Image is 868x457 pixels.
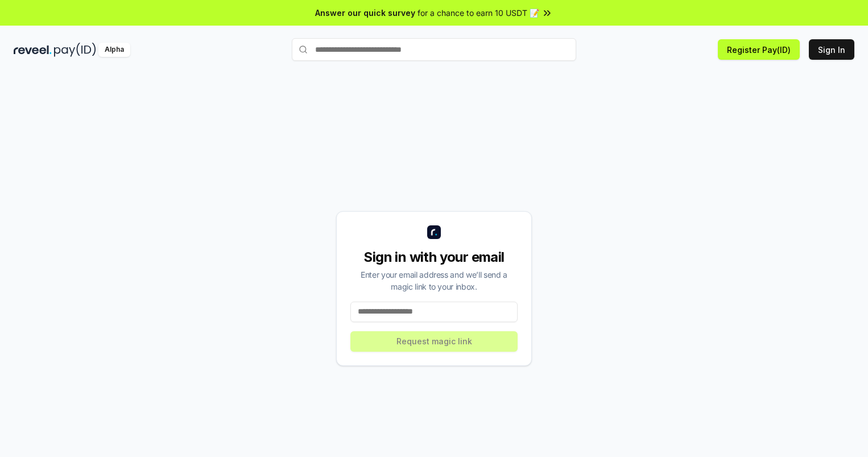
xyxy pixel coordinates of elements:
div: Enter your email address and we’ll send a magic link to your inbox. [350,269,518,293]
div: Sign in with your email [350,248,518,266]
button: Sign In [809,39,854,60]
div: Alpha [98,43,130,57]
button: Register Pay(ID) [718,39,800,60]
span: Answer our quick survey [315,7,415,19]
img: pay_id [54,43,96,57]
img: reveel_dark [14,43,52,57]
span: for a chance to earn 10 USDT 📝 [418,7,539,19]
img: logo_small [427,225,441,239]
